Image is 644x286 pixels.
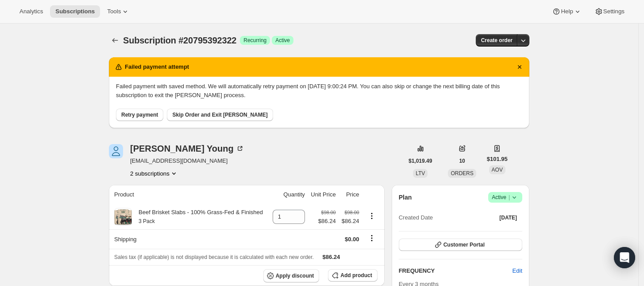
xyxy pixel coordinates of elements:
button: Apply discount [263,269,320,282]
span: | [509,194,510,201]
th: Unit Price [308,185,339,204]
button: 10 [454,155,470,167]
span: Analytics [19,8,43,15]
span: Create order [481,37,513,44]
button: Edit [507,264,528,278]
th: Quantity [269,185,308,204]
button: Skip Order and Exit [PERSON_NAME] [167,109,273,121]
p: Failed payment with saved method. We will automatically retry payment on [DATE] 9:00:24 PM. You c... [116,82,522,100]
th: Product [109,185,269,204]
span: $0.00 [345,236,359,243]
span: [DATE] [499,214,517,221]
button: [DATE] [494,212,522,224]
button: Dismiss notification [513,61,526,73]
small: $98.00 [344,210,359,215]
span: [EMAIL_ADDRESS][DOMAIN_NAME] [130,157,244,165]
button: Tools [102,5,135,18]
span: Apply discount [276,272,314,279]
span: $86.24 [341,217,359,226]
button: Create order [476,34,518,47]
span: $86.24 [323,254,340,260]
button: Retry payment [116,109,163,121]
span: Active [275,37,290,44]
span: Subscription #20795392322 [123,35,236,45]
button: Product actions [365,211,379,221]
span: Sales tax (if applicable) is not displayed because it is calculated with each new order. [114,254,314,260]
span: Tools [107,8,121,15]
button: Subscriptions [109,34,121,47]
span: Add product [340,272,372,279]
button: Customer Portal [399,239,522,251]
button: Help [547,5,587,18]
span: Stanley Young [109,144,123,158]
button: Add product [328,269,377,282]
span: Skip Order and Exit [PERSON_NAME] [172,111,267,118]
h2: FREQUENCY [399,266,513,275]
span: Created Date [399,213,433,222]
div: Beef Brisket Slabs - 100% Grass-Fed & Finished [132,208,263,226]
small: 3 Pack [139,218,155,224]
button: Product actions [130,169,178,178]
h2: Failed payment attempt [125,63,189,71]
div: Open Intercom Messenger [614,247,635,268]
span: Retry payment [121,111,158,118]
button: Analytics [14,5,48,18]
span: Subscriptions [55,8,95,15]
span: LTV [416,170,425,176]
div: [PERSON_NAME] Young [130,144,244,153]
th: Price [339,185,362,204]
span: $86.24 [318,217,336,226]
small: $98.00 [321,210,336,215]
h2: Plan [399,193,412,202]
button: Shipping actions [365,233,379,243]
span: $1,019.49 [409,157,432,165]
th: Shipping [109,229,269,249]
span: ORDERS [451,170,473,176]
span: Recurring [243,37,266,44]
span: Customer Portal [443,241,485,248]
span: Settings [603,8,625,15]
span: Edit [513,266,522,275]
span: AOV [492,167,503,173]
span: Active [492,193,519,202]
button: Subscriptions [50,5,100,18]
span: $101.95 [487,155,508,164]
button: $1,019.49 [403,155,437,167]
span: Help [561,8,573,15]
button: Settings [589,5,630,18]
img: product img [114,208,132,226]
span: 10 [459,157,465,165]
